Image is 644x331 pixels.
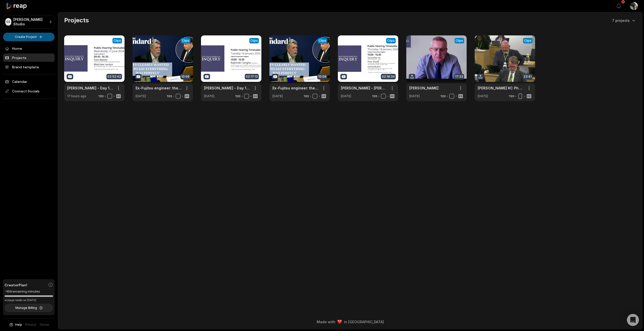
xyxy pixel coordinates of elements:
a: Brand template [3,63,55,71]
a: Terms [39,322,49,327]
span: Creator Plan! [5,282,27,288]
button: Help [9,322,22,327]
span: Connect Socials [3,87,55,96]
a: [PERSON_NAME] - Day 105 AM ([DATE]) - Post Office Horizon IT Inquiry [204,85,250,91]
a: Calendar [3,77,55,86]
a: Ex-Fujitsu engineer: the Post Office ‘clearly wanted me to say everything was perfect’ [136,85,182,91]
button: Create Project [3,33,55,41]
a: [PERSON_NAME] [409,85,438,91]
a: [PERSON_NAME] - [PERSON_NAME] - Day 107 PM ([DATE]) - Post Office Horizon IT Inquiry [341,85,387,91]
a: Ex-Fujitsu engineer: the Post Office ‘clearly wanted me to say everything was perfect’ [272,85,319,91]
div: Open Intercom Messenger [627,314,639,326]
a: [PERSON_NAME] - Day 149 PM ([DATE]) - Post Office Horizon IT Inquiry [67,85,113,91]
span: Help [15,322,22,327]
div: *Usage resets on [DATE] [5,298,53,302]
div: SS [5,18,11,26]
a: [PERSON_NAME] KC Phase 3 Closing Statements - Day 54 PM ([DATE]) [478,85,524,91]
h2: Projects [64,16,89,24]
button: 7 projects [612,18,636,23]
a: Privacy [25,322,36,327]
div: -169 remaining minutes [5,289,53,294]
a: Projects [3,53,55,62]
p: [PERSON_NAME] Studio [13,17,47,26]
a: Home [3,44,55,52]
img: heart emoji [337,320,342,324]
button: Manage Billing [5,304,53,312]
div: Made with in [GEOGRAPHIC_DATA] [63,319,638,324]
